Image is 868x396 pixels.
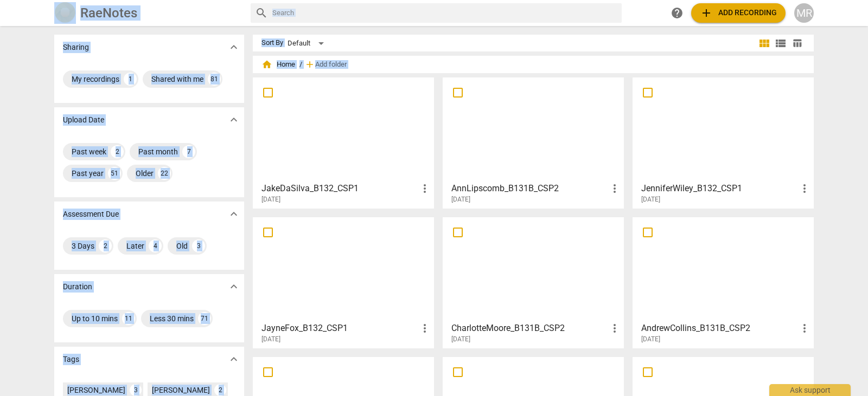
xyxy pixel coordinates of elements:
div: Later [126,241,144,251]
div: 11 [122,312,135,325]
span: Add recording [700,7,777,20]
div: Ask support [769,384,851,396]
span: Add folder [315,61,347,69]
a: JakeDaSilva_B132_CSP1[DATE] [257,81,430,204]
div: 2 [111,145,124,158]
span: expand_more [227,207,240,220]
div: 3 [192,239,205,252]
p: Sharing [63,42,89,53]
div: 22 [158,167,171,180]
button: Show more [226,206,242,222]
p: Tags [63,354,79,365]
p: Assessment Due [63,209,119,220]
div: [PERSON_NAME] [152,385,210,395]
a: AndrewCollins_B131B_CSP2[DATE] [636,221,810,343]
span: table_chart [792,38,802,48]
h2: RaeNotes [80,5,137,21]
h3: AndrewCollins_B131B_CSP2 [641,322,798,335]
button: Show more [226,351,242,367]
div: 3 Days [72,241,94,251]
span: / [299,61,302,69]
span: more_vert [608,322,621,335]
button: Show more [226,112,242,128]
div: Less 30 mins [150,313,194,324]
span: more_vert [418,322,431,335]
div: 2 [214,384,226,396]
span: Home [261,59,295,70]
span: help [671,7,684,20]
h3: JenniferWiley_B132_CSP1 [641,182,798,195]
span: [DATE] [641,195,660,204]
span: more_vert [608,182,621,195]
span: [DATE] [451,195,470,204]
h3: JayneFox_B132_CSP1 [261,322,418,335]
h3: JakeDaSilva_B132_CSP1 [261,182,418,195]
div: [PERSON_NAME] [67,385,125,395]
button: Upload [691,3,786,23]
a: LogoRaeNotes [54,2,242,24]
span: search [255,7,268,20]
img: Logo [54,2,76,24]
div: Old [176,241,188,251]
div: 1 [124,73,137,86]
div: 4 [149,239,162,252]
div: Up to 10 mins [72,313,118,324]
div: Older [136,168,154,179]
span: view_module [758,37,771,50]
p: Upload Date [63,114,104,126]
a: JayneFox_B132_CSP1[DATE] [257,221,430,343]
div: Default [288,35,328,52]
div: My recordings [72,74,119,85]
span: expand_more [227,113,240,126]
button: Table view [789,35,805,51]
h3: CharlotteMoore_B131B_CSP2 [451,322,608,335]
span: [DATE] [261,195,280,204]
input: Search [272,4,617,22]
div: Past year [72,168,104,179]
button: Show more [226,39,242,55]
p: Duration [63,281,92,293]
span: more_vert [798,182,811,195]
a: AnnLipscomb_B131B_CSP2[DATE] [446,81,620,204]
span: add [700,7,713,20]
span: home [261,59,272,70]
span: [DATE] [641,335,660,344]
div: 81 [208,73,221,86]
span: more_vert [418,182,431,195]
span: expand_more [227,353,240,366]
div: Sort By [261,39,283,47]
button: List view [773,35,789,51]
span: [DATE] [451,335,470,344]
button: MR [794,3,814,23]
a: CharlotteMoore_B131B_CSP2[DATE] [446,221,620,343]
div: Past month [138,146,178,157]
a: JenniferWiley_B132_CSP1[DATE] [636,81,810,204]
span: [DATE] [261,335,280,344]
div: 2 [99,239,112,252]
span: view_list [774,37,787,50]
div: Shared with me [151,74,203,85]
div: 71 [198,312,211,325]
div: 3 [130,384,142,396]
button: Tile view [756,35,773,51]
h3: AnnLipscomb_B131B_CSP2 [451,182,608,195]
div: Past week [72,146,106,157]
span: more_vert [798,322,811,335]
a: Help [667,3,687,23]
span: add [304,59,315,70]
div: 51 [108,167,121,180]
div: 7 [182,145,195,158]
span: expand_more [227,41,240,54]
button: Show more [226,278,242,295]
span: expand_more [227,280,240,293]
